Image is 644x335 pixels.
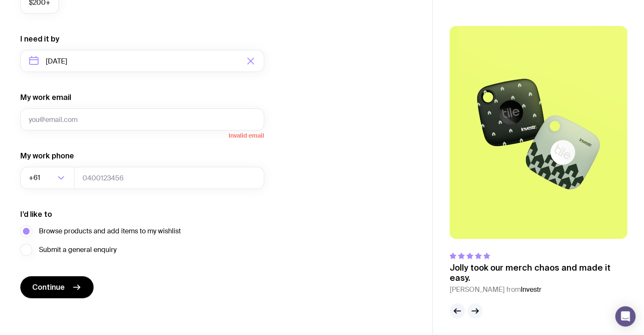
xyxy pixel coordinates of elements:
label: My work phone [20,151,74,161]
span: Continue [32,282,65,292]
input: 0400123456 [74,167,264,189]
input: Select a target date [20,50,264,72]
span: Browse products and add items to my wishlist [39,226,181,236]
div: Open Intercom Messenger [615,306,636,327]
cite: [PERSON_NAME] from [450,285,627,295]
label: I’d like to [20,209,52,219]
input: Search for option [42,167,55,189]
span: Submit a general enquiry [39,245,116,255]
label: I need it by [20,34,59,44]
div: Search for option [20,167,75,189]
span: Investr [521,285,542,294]
label: My work email [20,92,71,102]
p: Jolly took our merch chaos and made it easy. [450,263,627,283]
span: +61 [29,167,42,189]
span: Invalid email [20,130,264,139]
button: Continue [20,276,94,298]
input: you@email.com [20,108,264,130]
